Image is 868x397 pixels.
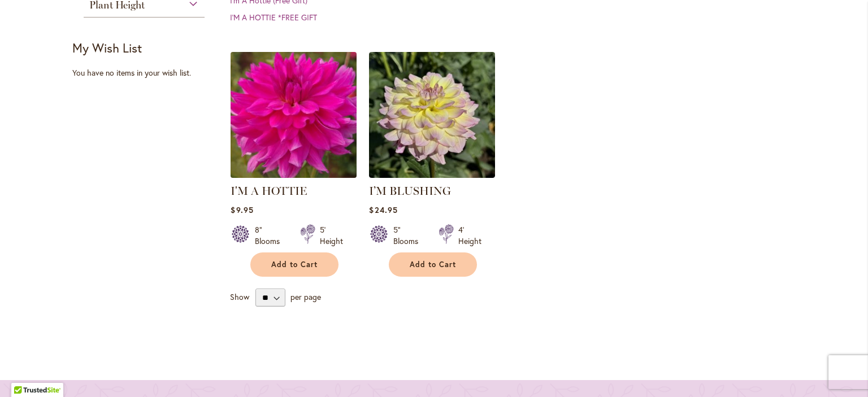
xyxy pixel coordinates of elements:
[250,252,338,277] button: Add to Cart
[290,291,321,302] span: per page
[393,224,425,247] div: 5" Blooms
[72,40,142,56] strong: My Wish List
[230,291,249,302] span: Show
[72,67,223,78] div: You have no items in your wish list.
[369,184,451,198] a: I’M BLUSHING
[369,52,495,178] img: I’M BLUSHING
[231,184,307,198] a: I'M A HOTTIE
[231,169,357,180] a: I'm A Hottie
[231,204,253,215] span: $9.95
[230,12,317,23] a: I'M A HOTTIE *FREE GIFT
[458,224,481,247] div: 4' Height
[369,169,495,180] a: I’M BLUSHING
[320,224,343,247] div: 5' Height
[389,252,477,277] button: Add to Cart
[410,260,456,269] span: Add to Cart
[255,224,287,247] div: 8" Blooms
[228,49,360,181] img: I'm A Hottie
[8,357,40,389] iframe: Launch Accessibility Center
[271,260,318,269] span: Add to Cart
[369,204,397,215] span: $24.95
